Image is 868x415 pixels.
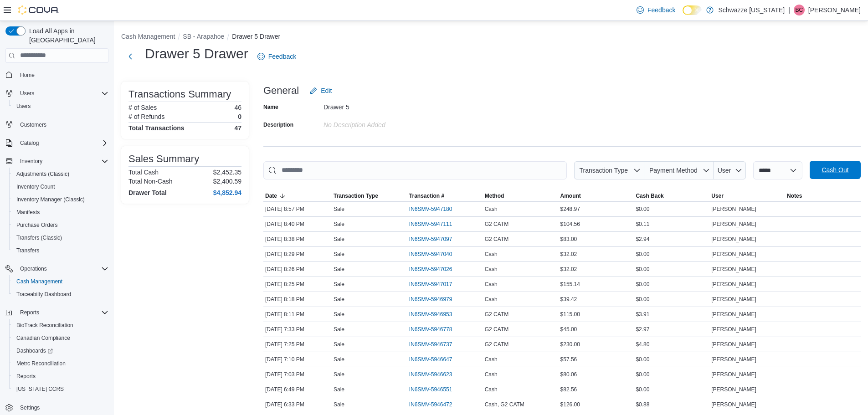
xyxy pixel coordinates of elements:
[263,219,332,230] div: [DATE] 8:40 PM
[560,266,577,273] span: $32.02
[633,1,679,19] a: Feedback
[711,205,756,213] span: [PERSON_NAME]
[9,357,112,370] button: Metrc Reconciliation
[13,384,67,395] a: [US_STATE] CCRS
[20,90,34,97] span: Users
[485,236,508,243] span: G2 CATM
[485,371,498,378] span: Cash
[234,104,241,111] p: 46
[20,121,46,128] span: Customers
[409,279,462,290] button: IN6SMV-5947017
[485,266,498,273] span: Cash
[16,263,51,274] button: Operations
[213,169,241,176] p: $2,452.35
[485,356,498,363] span: Cash
[324,118,446,128] div: No Description added
[16,170,69,178] span: Adjustments (Classic)
[2,68,112,82] button: Home
[16,247,39,254] span: Transfers
[13,101,34,112] a: Users
[263,121,293,128] label: Description
[268,52,296,61] span: Feedback
[634,309,709,320] div: $3.91
[16,347,53,354] span: Dashboards
[334,341,344,348] p: Sale
[579,167,628,174] span: Transaction Type
[409,386,452,393] span: IN6SMV-5946551
[485,401,524,408] span: Cash, G2 CATM
[785,190,861,201] button: Notes
[9,168,112,180] button: Adjustments (Classic)
[483,190,559,201] button: Method
[16,102,31,110] span: Users
[634,264,709,275] div: $0.00
[634,399,709,410] div: $0.88
[128,154,199,164] h3: Sales Summary
[128,124,185,132] h4: Total Transactions
[409,326,452,333] span: IN6SMV-5946778
[560,341,580,348] span: $230.00
[232,33,280,40] button: Drawer 5 Drawer
[409,354,462,365] button: IN6SMV-5946647
[560,281,580,288] span: $155.14
[485,192,504,200] span: Method
[409,281,452,288] span: IN6SMV-5947017
[128,113,164,120] h6: # of Refunds
[409,356,452,363] span: IN6SMV-5946647
[634,219,709,230] div: $0.11
[324,100,446,111] div: Drawer 5
[16,373,36,380] span: Reports
[263,161,567,179] input: This is a search bar. As you type, the results lower in the page will automatically filter.
[634,234,709,245] div: $2.94
[20,72,35,79] span: Home
[560,192,581,200] span: Amount
[409,399,462,410] button: IN6SMV-5946472
[13,232,66,243] a: Transfers (Classic)
[263,249,332,260] div: [DATE] 8:29 PM
[409,192,444,200] span: Transaction #
[213,178,241,185] p: $2,400.59
[485,281,498,288] span: Cash
[13,276,108,287] span: Cash Management
[263,399,332,410] div: [DATE] 6:33 PM
[334,326,344,333] p: Sale
[16,70,38,81] a: Home
[634,354,709,365] div: $0.00
[332,190,407,201] button: Transaction Type
[485,386,498,393] span: Cash
[334,192,378,200] span: Transaction Type
[409,296,452,303] span: IN6SMV-5946979
[16,291,71,298] span: Traceabilty Dashboard
[409,309,462,320] button: IN6SMV-5946953
[711,296,756,303] span: [PERSON_NAME]
[13,289,75,300] a: Traceabilty Dashboard
[16,156,108,167] span: Inventory
[9,288,112,301] button: Traceabilty Dashboard
[13,371,108,382] span: Reports
[683,5,702,15] input: Dark Mode
[485,296,498,303] span: Cash
[128,169,159,176] h6: Total Cash
[485,341,508,348] span: G2 CATM
[263,309,332,320] div: [DATE] 8:11 PM
[13,245,108,256] span: Transfers
[16,402,108,413] span: Settings
[334,386,344,393] p: Sale
[9,275,112,288] button: Cash Management
[263,294,332,305] div: [DATE] 8:18 PM
[265,192,277,200] span: Date
[409,234,462,245] button: IN6SMV-5947097
[560,371,577,378] span: $80.06
[560,326,577,333] span: $45.00
[16,221,58,229] span: Purchase Orders
[128,89,231,100] h3: Transactions Summary
[263,234,332,245] div: [DATE] 8:38 PM
[16,119,108,130] span: Customers
[634,339,709,350] div: $4.80
[634,249,709,260] div: $0.00
[306,82,335,100] button: Edit
[263,339,332,350] div: [DATE] 7:25 PM
[334,371,344,378] p: Sale
[560,386,577,393] span: $82.56
[16,334,70,342] span: Canadian Compliance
